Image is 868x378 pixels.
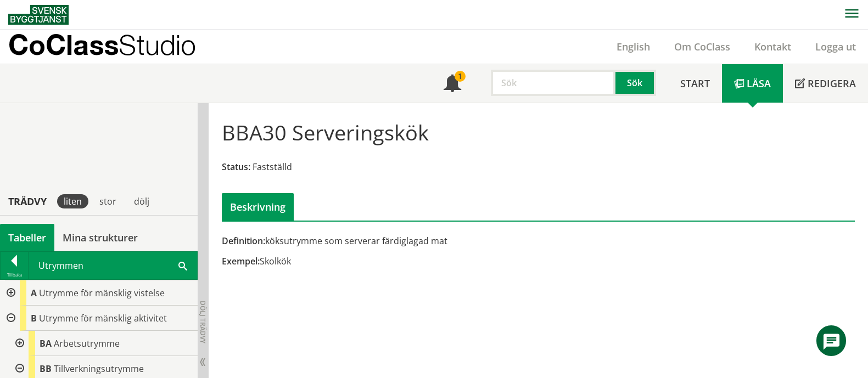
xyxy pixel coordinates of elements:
span: B [31,312,37,324]
span: Definition: [222,235,265,247]
div: Utrymmen [29,252,197,279]
a: Läsa [722,64,783,103]
img: Svensk Byggtjänst [8,5,69,25]
a: Om CoClass [662,40,742,53]
span: BA [40,337,52,349]
a: Redigera [783,64,868,103]
div: Beskrivning [222,193,294,221]
span: Arbetsutrymme [54,337,120,349]
a: Kontakt [742,40,803,53]
a: English [604,40,662,53]
div: 1 [455,71,466,82]
input: Sök [491,70,615,96]
a: Logga ut [803,40,868,53]
span: Tillverkningsutrymme [54,363,144,375]
div: Trädvy [2,195,53,207]
span: BB [40,363,52,375]
span: Start [680,77,710,90]
a: Mina strukturer [54,224,146,251]
span: Status: [222,161,250,173]
span: Utrymme för mänsklig aktivitet [39,312,167,324]
span: Exempel: [222,255,260,267]
div: Skolkök [222,255,639,267]
div: dölj [127,194,156,208]
span: A [31,287,37,299]
a: Start [668,64,722,103]
button: Sök [615,70,656,96]
span: Läsa [747,77,771,90]
span: Fastställd [253,161,292,173]
span: Studio [119,29,196,61]
p: CoClass [8,38,196,51]
a: 1 [432,64,473,103]
h1: BBA30 Serveringskök [222,120,429,144]
span: Notifikationer [444,76,461,93]
div: köksutrymme som serverar färdiglagad mat [222,235,639,247]
span: Dölj trädvy [198,301,208,343]
div: stor [93,194,123,208]
a: CoClassStudio [8,30,220,64]
span: Sök i tabellen [178,259,187,271]
span: Redigera [808,77,856,90]
span: Utrymme för mänsklig vistelse [39,287,165,299]
div: liten [57,194,88,208]
div: Tillbaka [1,270,28,279]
